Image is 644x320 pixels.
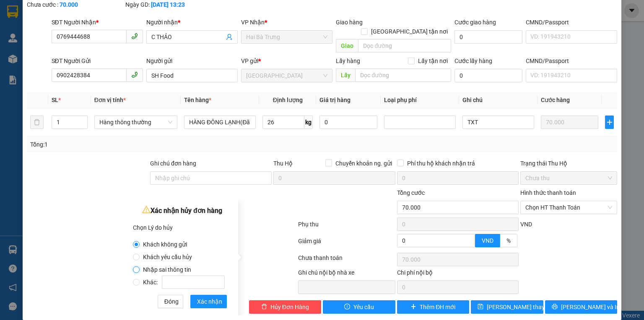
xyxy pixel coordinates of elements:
[146,56,238,66] div: Người gửi
[404,159,478,168] span: Phí thu hộ khách nhận trả
[541,97,570,103] span: Cước hàng
[344,304,350,310] span: exclamation-circle
[60,1,78,8] b: 70.000
[358,39,451,52] input: Dọc đường
[298,268,395,281] div: Ghi chú nội bộ nhà xe
[397,189,425,196] span: Tổng cước
[368,27,451,36] span: [GEOGRAPHIC_DATA] tận nơi
[332,159,395,168] span: Chuyển khoản ng. gửi
[249,300,322,314] button: deleteHủy Đơn Hàng
[506,237,511,244] span: %
[197,297,222,306] span: Xác nhận
[261,304,267,310] span: delete
[270,302,309,312] span: Hủy Đơn Hàng
[304,115,313,129] span: kg
[246,69,327,82] span: Thủ Đức
[162,275,225,289] input: Khác:
[478,304,483,310] span: save
[454,58,492,64] label: Cước lấy hàng
[41,49,106,63] span: hoangnhan.tienoanh - In:
[241,56,332,66] div: VP gửi
[526,18,617,27] div: CMND/Passport
[520,221,532,228] span: VND
[471,300,543,314] button: save[PERSON_NAME] thay đổi
[397,300,470,314] button: plusThêm ĐH mới
[454,30,522,44] input: Cước giao hàng
[151,1,185,8] b: [DATE] 13:23
[146,18,238,27] div: Người nhận
[381,92,459,108] th: Loại phụ phí
[459,92,538,108] th: Ghi chú
[41,25,96,39] span: Thực Phẩm Số 1 - 0972060501
[226,34,233,40] span: user-add
[131,33,138,39] span: phone
[158,295,183,308] button: Đóng
[410,304,416,310] span: plus
[336,19,363,26] span: Giao hàng
[133,221,231,234] div: Chọn Lý do hủy
[297,236,396,251] div: Giảm giá
[246,31,327,43] span: Hai Bà Trưng
[241,19,265,26] span: VP Nhận
[552,304,558,310] span: printer
[482,237,493,244] span: VND
[420,302,455,312] span: Thêm ĐH mới
[605,115,614,129] button: plus
[526,56,617,66] div: CMND/Passport
[140,254,195,260] span: Khách yêu cầu hủy
[30,140,249,149] div: Tổng: 1
[142,205,151,214] span: warning
[520,189,576,196] label: Hình thức thanh toán
[273,160,293,167] span: Thu Hộ
[297,253,396,268] div: Chưa thanh toán
[164,297,179,306] span: Đóng
[336,58,360,64] span: Lấy hàng
[319,97,351,103] span: Giá trị hàng
[545,300,618,314] button: printer[PERSON_NAME] và In
[184,115,256,129] input: VD: Bàn, Ghế
[150,171,272,185] input: Ghi chú đơn hàng
[397,268,519,281] div: Chi phí nội bộ
[525,172,612,184] span: Chưa thu
[525,201,612,214] span: Chọn HT Thanh Toán
[41,41,106,63] span: TD1310250011 -
[140,279,228,286] span: Khác:
[94,97,126,103] span: Đơn vị tính
[140,266,195,273] span: Nhập sai thông tin
[355,68,451,82] input: Dọc đường
[99,116,172,129] span: Hàng thông thường
[273,97,303,103] span: Định lượng
[41,14,122,23] span: [GEOGRAPHIC_DATA]
[323,300,395,314] button: exclamation-circleYêu cầu
[131,71,138,78] span: phone
[52,56,143,66] div: SĐT Người Gửi
[52,97,58,103] span: SL
[297,220,396,234] div: Phụ thu
[605,119,613,126] span: plus
[336,68,355,82] span: Lấy
[41,5,122,23] span: Gửi:
[415,56,451,66] span: Lấy tận nơi
[30,115,44,129] button: delete
[190,295,227,308] button: Xác nhận
[336,39,358,52] span: Giao
[52,18,143,27] div: SĐT Người Nhận
[561,302,620,312] span: [PERSON_NAME] và In
[49,56,98,63] span: 13:25:06 [DATE]
[487,302,554,312] span: [PERSON_NAME] thay đổi
[184,97,211,103] span: Tên hàng
[454,69,522,82] input: Cước lấy hàng
[140,241,190,248] span: Khách không gửi
[133,205,231,217] div: Xác nhận hủy đơn hàng
[520,159,617,168] div: Trạng thái Thu Hộ
[150,160,196,167] label: Ghi chú đơn hàng
[454,19,496,26] label: Cước giao hàng
[541,115,598,129] input: 0
[462,115,534,129] input: Ghi Chú
[353,302,374,312] span: Yêu cầu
